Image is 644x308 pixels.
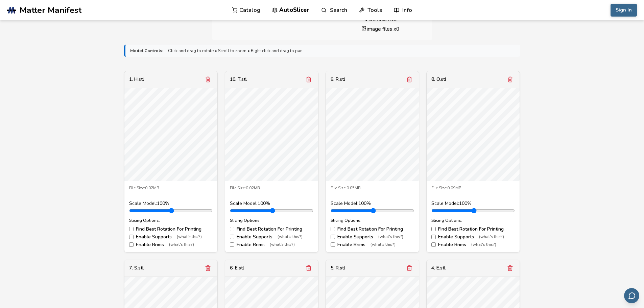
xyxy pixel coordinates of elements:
input: Enable Supports(what's this?) [331,235,335,239]
div: 1. H.stl [129,77,144,82]
label: Enable Brims [431,242,515,247]
label: Enable Supports [230,234,313,240]
button: Remove model [505,263,515,273]
div: File Size: 0.02MB [129,186,213,191]
label: Find Best Rotation For Printing [431,227,515,232]
label: Enable Brims [331,242,414,247]
button: Remove model [304,75,313,84]
div: 9. R.stl [331,77,345,82]
label: Find Best Rotation For Printing [230,227,313,232]
div: 10. T.stl [230,77,247,82]
button: Send feedback via email [624,288,639,303]
div: 5. R.stl [331,265,345,271]
button: Remove model [405,75,414,84]
button: Remove model [203,263,213,273]
input: Find Best Rotation For Printing [331,227,335,231]
label: Enable Brims [230,242,313,247]
div: 4. E.stl [431,265,446,271]
div: Scale Model: 100 % [230,201,313,206]
li: image files x 0 [334,25,427,32]
input: Enable Supports(what's this?) [230,235,234,239]
span: (what's this?) [371,242,396,247]
div: Slicing Options: [331,218,414,223]
div: Slicing Options: [230,218,313,223]
button: Remove model [505,75,515,84]
button: Remove model [304,263,313,273]
input: Enable Brims(what's this?) [129,242,134,247]
label: Enable Supports [431,234,515,240]
div: 7. S.stl [129,265,144,271]
div: 6. E.stl [230,265,244,271]
input: Find Best Rotation For Printing [129,227,134,231]
div: File Size: 0.05MB [331,186,414,191]
input: Find Best Rotation For Printing [230,227,234,231]
button: Remove model [405,263,414,273]
input: Find Best Rotation For Printing [431,227,436,231]
div: Scale Model: 100 % [331,201,414,206]
input: Enable Supports(what's this?) [129,235,134,239]
input: Enable Brims(what's this?) [431,242,436,247]
label: Enable Supports [331,234,414,240]
span: (what's this?) [169,242,194,247]
button: Remove model [203,75,213,84]
div: Slicing Options: [129,218,213,223]
span: (what's this?) [479,235,504,239]
strong: Model Controls: [130,48,163,53]
div: Slicing Options: [431,218,515,223]
input: Enable Brims(what's this?) [331,242,335,247]
label: Enable Supports [129,234,213,240]
span: (what's this?) [270,242,295,247]
label: Find Best Rotation For Printing [129,227,213,232]
label: Find Best Rotation For Printing [331,227,414,232]
label: Enable Brims [129,242,213,247]
div: Scale Model: 100 % [431,201,515,206]
input: Enable Brims(what's this?) [230,242,234,247]
span: Click and drag to rotate • Scroll to zoom • Right click and drag to pan [168,48,303,53]
div: 8. O.stl [431,77,446,82]
button: Sign In [611,4,637,17]
span: (what's this?) [278,235,303,239]
div: File Size: 0.09MB [431,186,515,191]
span: (what's this?) [378,235,403,239]
div: Scale Model: 100 % [129,201,213,206]
span: Matter Manifest [20,5,81,15]
div: File Size: 0.02MB [230,186,313,191]
span: (what's this?) [177,235,202,239]
input: Enable Supports(what's this?) [431,235,436,239]
span: (what's this?) [471,242,496,247]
